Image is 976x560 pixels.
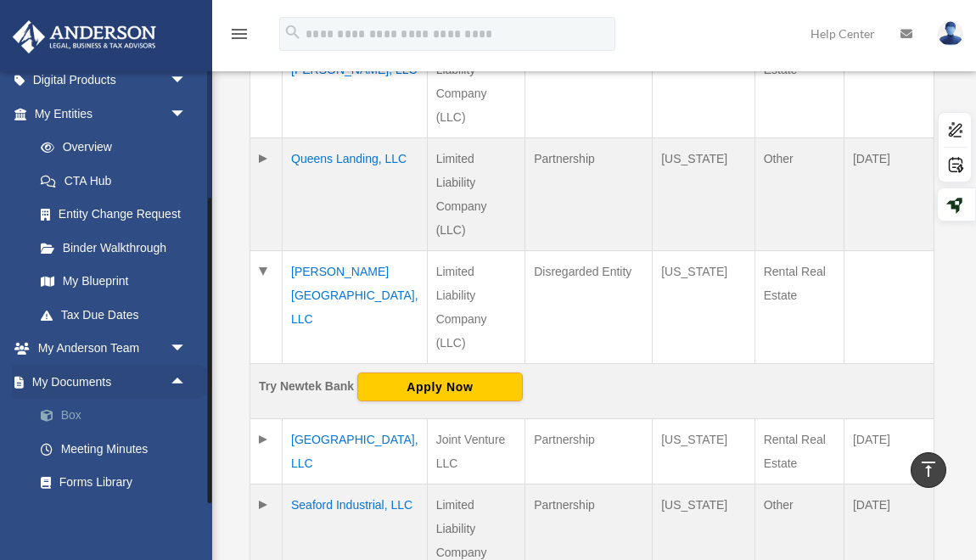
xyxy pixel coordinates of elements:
[653,419,755,484] td: [US_STATE]
[525,419,653,484] td: Partnership
[229,24,250,44] i: menu
[24,198,204,232] a: Entity Change Request
[24,432,212,466] a: Meeting Minutes
[12,97,204,131] a: My Entitiesarrow_drop_down
[427,138,525,251] td: Limited Liability Company (LLC)
[918,459,939,479] i: vertical_align_top
[170,365,204,400] span: arrow_drop_up
[8,20,161,53] img: Anderson Advisors Platinum Portal
[844,419,934,484] td: [DATE]
[24,399,212,433] a: Box
[283,251,428,364] td: [PERSON_NAME][GEOGRAPHIC_DATA], LLC
[938,21,963,46] img: User Pic
[754,419,844,484] td: Rental Real Estate
[653,25,755,138] td: [US_STATE]
[283,419,428,484] td: [GEOGRAPHIC_DATA], LLC
[12,332,212,366] a: My Anderson Teamarrow_drop_down
[525,138,653,251] td: Partnership
[427,419,525,484] td: Joint Venture LLC
[911,452,946,488] a: vertical_align_top
[754,251,844,364] td: Rental Real Estate
[12,365,212,399] a: My Documentsarrow_drop_up
[24,265,204,299] a: My Blueprint
[24,231,204,265] a: Binder Walkthrough
[170,332,204,367] span: arrow_drop_down
[170,97,204,132] span: arrow_drop_down
[525,25,653,138] td: Disregarded Entity
[525,251,653,364] td: Disregarded Entity
[653,138,755,251] td: [US_STATE]
[24,466,212,500] a: Forms Library
[754,25,844,138] td: Rental Real Estate
[427,251,525,364] td: Limited Liability Company (LLC)
[229,30,250,44] a: menu
[12,64,212,98] a: Digital Productsarrow_drop_down
[754,138,844,251] td: Other
[283,25,428,138] td: [PERSON_NAME] [PERSON_NAME], LLC
[653,251,755,364] td: [US_STATE]
[24,499,212,533] a: Notarize
[357,372,523,401] button: Apply Now
[844,138,934,251] td: [DATE]
[24,131,195,165] a: Overview
[283,138,428,251] td: Queens Landing, LLC
[427,25,525,138] td: Limited Liability Company (LLC)
[259,376,354,397] div: Try Newtek Bank
[170,64,204,98] span: arrow_drop_down
[283,23,302,42] i: search
[24,164,204,198] a: CTA Hub
[24,298,204,332] a: Tax Due Dates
